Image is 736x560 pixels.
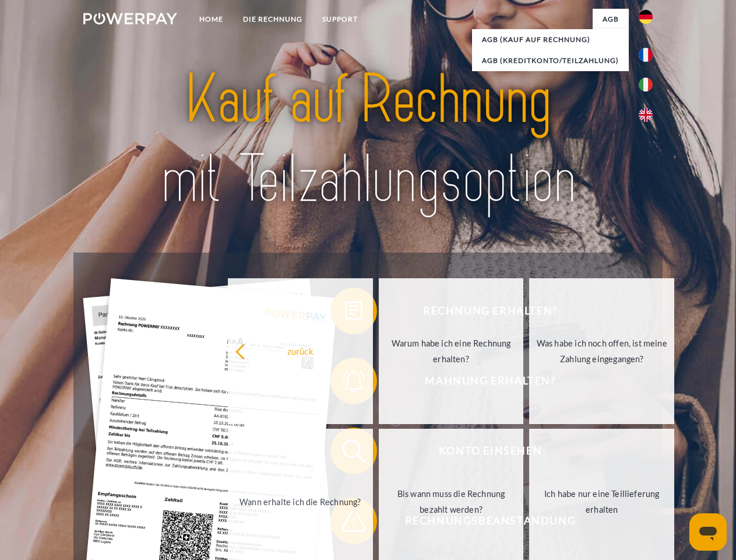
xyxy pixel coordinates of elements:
[639,78,653,92] img: it
[536,335,667,367] div: Was habe ich noch offen, ist meine Zahlung eingegangen?
[312,9,368,30] a: SUPPORT
[233,9,312,30] a: DIE RECHNUNG
[639,10,653,24] img: de
[593,9,629,30] a: agb
[235,343,366,359] div: zurück
[386,335,517,367] div: Warum habe ich eine Rechnung erhalten?
[472,29,629,50] a: AGB (Kauf auf Rechnung)
[386,486,517,517] div: Bis wann muss die Rechnung bezahlt werden?
[639,108,653,122] img: en
[111,56,625,223] img: title-powerpay_de.svg
[536,486,667,517] div: Ich habe nur eine Teillieferung erhalten
[189,9,233,30] a: Home
[689,513,727,551] iframe: Schaltfläche zum Öffnen des Messaging-Fensters
[235,494,366,509] div: Wann erhalte ich die Rechnung?
[83,13,177,24] img: logo-powerpay-white.svg
[529,278,674,424] a: Was habe ich noch offen, ist meine Zahlung eingegangen?
[472,50,629,71] a: AGB (Kreditkonto/Teilzahlung)
[639,48,653,62] img: fr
